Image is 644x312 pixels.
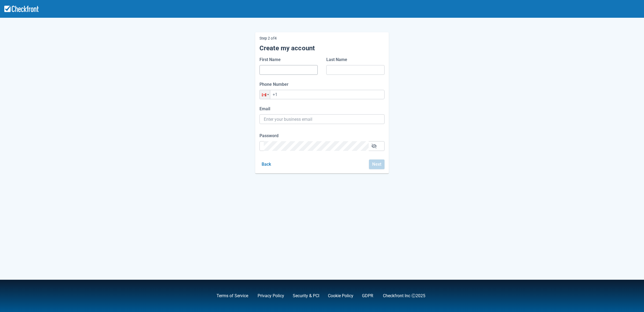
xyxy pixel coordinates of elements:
p: Step 2 of 4 [259,37,385,40]
button: Back [259,159,273,169]
a: Checkfront Inc Ⓒ2025 [383,293,425,298]
div: Canada: + 1 [260,90,270,99]
label: Password [259,133,281,139]
div: . [353,293,374,299]
iframe: Chat Widget [567,254,644,312]
h5: Create my account [259,44,385,52]
a: Security & PCI [293,293,319,298]
label: Last Name [326,56,349,63]
a: Back [259,162,273,167]
input: Enter your business email [264,114,380,124]
div: , [208,293,249,299]
label: Phone Number [259,81,291,88]
a: GDPR [362,293,373,298]
a: Terms of Service [217,293,248,298]
a: Privacy Policy [258,293,284,298]
label: Email [259,106,272,112]
a: Cookie Policy [328,293,353,298]
input: 555-555-1234 [259,90,385,99]
label: First Name [259,56,283,63]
